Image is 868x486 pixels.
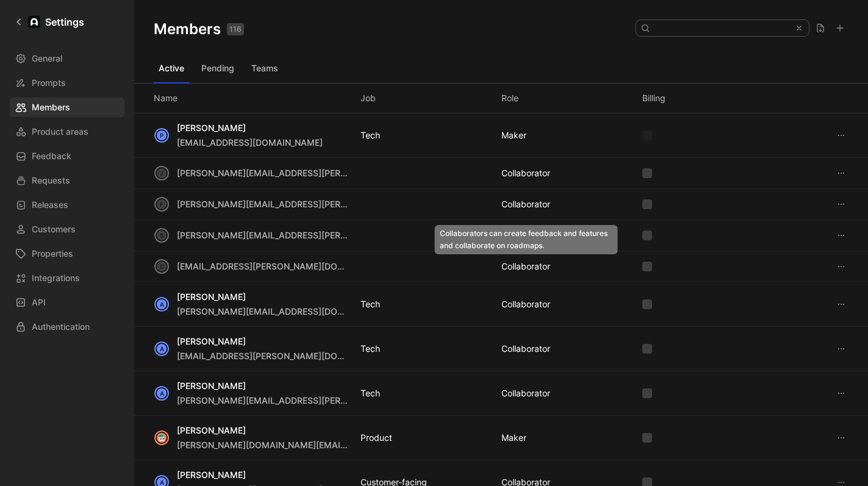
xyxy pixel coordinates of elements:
[501,197,550,212] div: COLLABORATOR
[156,198,168,210] div: f
[156,129,168,141] div: P
[10,49,124,68] a: General
[10,122,124,141] a: Product areas
[32,149,71,163] span: Feedback
[10,195,124,215] a: Releases
[177,306,392,316] span: [PERSON_NAME][EMAIL_ADDRESS][DOMAIN_NAME]
[10,10,89,34] a: Settings
[32,100,70,115] span: Members
[10,293,124,312] a: API
[501,166,550,180] div: COLLABORATOR
[642,91,665,105] div: Billing
[156,387,168,399] div: A
[177,336,246,346] span: [PERSON_NAME]
[32,51,62,66] span: General
[10,317,124,337] a: Authentication
[177,230,461,240] span: [PERSON_NAME][EMAIL_ADDRESS][PERSON_NAME][DOMAIN_NAME]
[177,199,461,209] span: [PERSON_NAME][EMAIL_ADDRESS][PERSON_NAME][DOMAIN_NAME]
[10,146,124,166] a: Feedback
[154,59,189,78] button: Active
[177,261,392,271] span: [EMAIL_ADDRESS][PERSON_NAME][DOMAIN_NAME]
[32,198,68,212] span: Releases
[196,59,239,78] button: Pending
[501,341,550,356] div: COLLABORATOR
[45,15,84,29] h1: Settings
[177,395,461,406] span: [PERSON_NAME][EMAIL_ADDRESS][PERSON_NAME][DOMAIN_NAME]
[10,73,124,93] a: Prompts
[32,76,66,90] span: Prompts
[32,124,88,139] span: Product areas
[32,173,70,188] span: Requests
[177,381,246,391] span: [PERSON_NAME]
[10,244,124,263] a: Properties
[32,295,46,310] span: API
[360,297,380,312] div: Tech
[360,386,380,401] div: Tech
[501,297,550,312] div: COLLABORATOR
[32,246,73,261] span: Properties
[177,123,246,133] span: [PERSON_NAME]
[501,228,526,243] div: MAKER
[501,431,526,445] div: MAKER
[10,98,124,117] a: Members
[227,23,244,35] div: 116
[156,343,168,355] div: A
[177,168,461,178] span: [PERSON_NAME][EMAIL_ADDRESS][PERSON_NAME][DOMAIN_NAME]
[360,431,392,445] div: Product
[154,20,244,39] h1: Members
[156,229,168,241] div: s
[156,260,168,273] div: c
[360,91,376,105] div: Job
[156,298,168,310] div: A
[360,341,380,356] div: Tech
[32,271,80,285] span: Integrations
[156,432,168,444] img: avatar
[32,222,76,237] span: Customers
[501,259,550,274] div: COLLABORATOR
[177,425,246,435] span: [PERSON_NAME]
[177,440,462,450] span: [PERSON_NAME][DOMAIN_NAME][EMAIL_ADDRESS][DOMAIN_NAME]
[32,320,90,334] span: Authentication
[177,351,392,361] span: [EMAIL_ADDRESS][PERSON_NAME][DOMAIN_NAME]
[10,268,124,288] a: Integrations
[10,220,124,239] a: Customers
[501,128,526,143] div: MAKER
[360,128,380,143] div: Tech
[154,91,178,105] div: Name
[177,470,246,480] span: [PERSON_NAME]
[10,171,124,190] a: Requests
[177,291,246,302] span: [PERSON_NAME]
[177,137,323,148] span: [EMAIL_ADDRESS][DOMAIN_NAME]
[501,91,518,105] div: Role
[246,59,283,78] button: Teams
[501,386,550,401] div: COLLABORATOR
[156,167,168,179] div: j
